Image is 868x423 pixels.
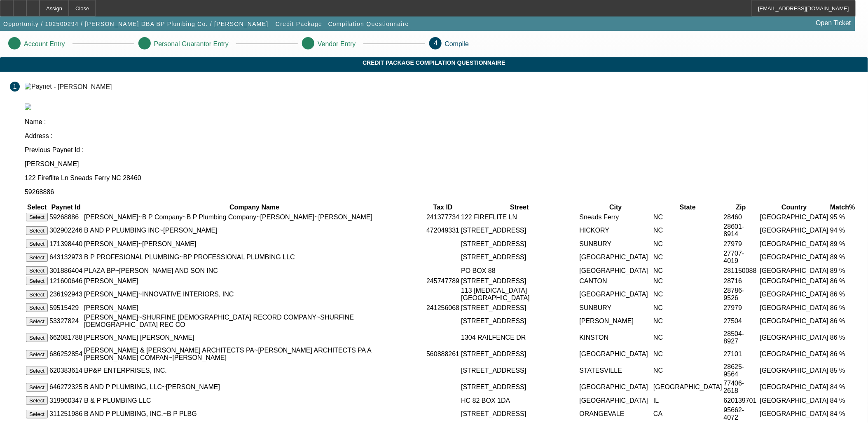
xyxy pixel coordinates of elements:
[723,266,759,275] td: 281150088
[579,396,653,405] td: [GEOGRAPHIC_DATA]
[26,253,48,262] button: Select
[830,276,856,286] td: 86 %
[723,406,759,422] td: 95662-4072
[579,303,653,313] td: SUNBURY
[25,103,31,110] img: paynet_logo.jpg
[830,287,856,302] td: 86 %
[461,249,578,265] td: [STREET_ADDRESS]
[84,330,425,345] td: [PERSON_NAME] [PERSON_NAME]
[830,346,856,362] td: 86 %
[653,396,723,405] td: IL
[461,239,578,249] td: [STREET_ADDRESS]
[461,396,578,405] td: HC 82 BOX 1DA
[434,40,438,47] span: 4
[579,363,653,378] td: STATESVILLE
[49,396,83,405] td: 319960347
[26,317,48,326] button: Select
[49,203,83,211] th: Paynet Id
[3,21,269,27] span: Opportunity / 102500294 / [PERSON_NAME] DBA BP Plumbing Co. / [PERSON_NAME]
[461,212,578,222] td: 122 FIREFLITE LN
[84,346,425,362] td: [PERSON_NAME] & [PERSON_NAME] ARCHITECTS PA~[PERSON_NAME] ARCHITECTS PA A [PERSON_NAME] COMPAN~[P...
[653,346,723,362] td: NC
[461,276,578,286] td: [STREET_ADDRESS]
[84,287,425,302] td: [PERSON_NAME]~INNOVATIVE INTERIORS, INC
[13,83,17,90] span: 1
[723,330,759,345] td: 28504-8927
[653,239,723,249] td: NC
[26,266,48,275] button: Select
[723,239,759,249] td: 27979
[25,188,858,196] p: 59268886
[760,223,829,238] td: [GEOGRAPHIC_DATA]
[326,16,411,31] button: Compilation Questionnaire
[653,330,723,345] td: NC
[26,410,48,418] button: Select
[653,212,723,222] td: NC
[830,379,856,395] td: 84 %
[84,223,425,238] td: B AND P PLUMBING INC~[PERSON_NAME]
[723,276,759,286] td: 28716
[760,379,829,395] td: [GEOGRAPHIC_DATA]
[653,406,723,422] td: CA
[26,396,48,405] button: Select
[26,350,48,359] button: Select
[579,379,653,395] td: [GEOGRAPHIC_DATA]
[154,40,229,48] p: Personal Guarantor Entry
[49,330,83,345] td: 662081788
[653,203,723,211] th: State
[653,363,723,378] td: NC
[830,239,856,249] td: 89 %
[830,249,856,265] td: 89 %
[84,396,425,405] td: B & P PLUMBING LLC
[723,223,759,238] td: 28601-8914
[653,249,723,265] td: NC
[723,396,759,405] td: 620139701
[813,16,854,30] a: Open Ticket
[579,212,653,222] td: Sneads Ferry
[84,212,425,222] td: [PERSON_NAME]~B P Company~B P Plumbing Company~[PERSON_NAME]~[PERSON_NAME]
[49,303,83,313] td: 59515429
[445,40,469,48] p: Compile
[49,287,83,302] td: 236192943
[461,346,578,362] td: [STREET_ADDRESS]
[830,363,856,378] td: 85 %
[49,266,83,275] td: 301886404
[276,21,322,27] span: Credit Package
[461,203,578,211] th: Street
[760,406,829,422] td: [GEOGRAPHIC_DATA]
[579,203,653,211] th: City
[49,379,83,395] td: 646272325
[579,406,653,422] td: ORANGEVALE
[25,132,858,140] p: Address :
[84,266,425,275] td: PLAZA BP~[PERSON_NAME] AND SON INC
[723,346,759,362] td: 27101
[760,266,829,275] td: [GEOGRAPHIC_DATA]
[25,146,858,154] p: Previous Paynet Id :
[6,59,862,66] span: Credit Package Compilation Questionnaire
[26,277,48,285] button: Select
[723,313,759,329] td: 27504
[84,303,425,313] td: [PERSON_NAME]
[653,276,723,286] td: NC
[760,239,829,249] td: [GEOGRAPHIC_DATA]
[830,313,856,329] td: 86 %
[723,287,759,302] td: 28786-9526
[830,406,856,422] td: 84 %
[723,303,759,313] td: 27979
[760,203,829,211] th: Country
[579,313,653,329] td: [PERSON_NAME]
[830,330,856,345] td: 86 %
[760,276,829,286] td: [GEOGRAPHIC_DATA]
[461,379,578,395] td: [STREET_ADDRESS]
[84,379,425,395] td: B AND P PLUMBING, LLC~[PERSON_NAME]
[84,203,425,211] th: Company Name
[461,266,578,275] td: PO BOX 88
[461,363,578,378] td: [STREET_ADDRESS]
[579,223,653,238] td: HICKORY
[84,276,425,286] td: [PERSON_NAME]
[54,83,112,90] div: - [PERSON_NAME]
[426,303,460,313] td: 241256068
[653,379,723,395] td: [GEOGRAPHIC_DATA]
[49,406,83,422] td: 311251986
[426,212,460,222] td: 241377734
